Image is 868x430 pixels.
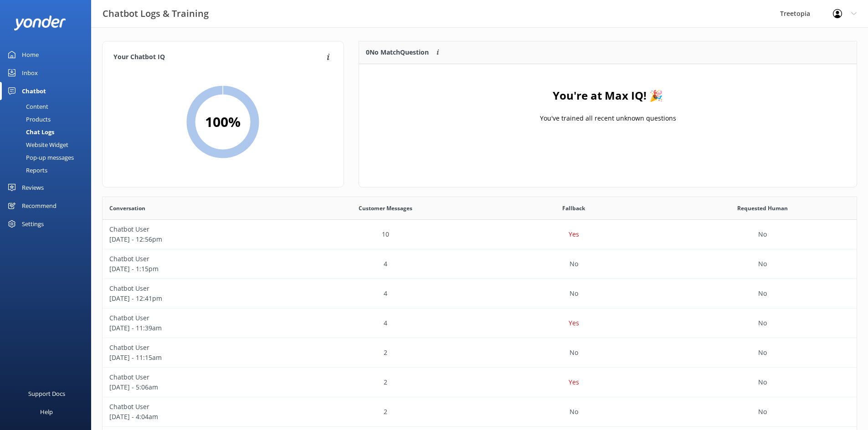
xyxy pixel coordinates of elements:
a: Pop-up messages [5,151,91,164]
p: 4 [384,288,387,298]
div: grid [359,64,857,155]
p: [DATE] - 4:04am [109,412,284,422]
p: 2 [384,348,387,358]
a: Chat Logs [5,126,91,138]
p: No [758,407,767,417]
div: Chat Logs [5,126,54,138]
p: 2 [384,377,387,387]
p: No [758,259,767,269]
p: Yes [569,229,579,239]
p: [DATE] - 11:15am [109,353,284,363]
p: No [570,348,578,358]
span: Requested Human [737,204,788,212]
p: Chatbot User [109,313,284,323]
p: Chatbot User [109,402,284,412]
p: Yes [569,318,579,328]
p: 2 [384,407,387,417]
p: No [570,288,578,298]
p: 4 [384,318,387,328]
img: yonder-white-logo.png [14,15,66,30]
h4: You're at Max IQ! 🎉 [553,87,663,104]
p: Chatbot User [109,372,284,382]
p: Chatbot User [109,224,284,234]
p: No [570,259,578,269]
p: 4 [384,259,387,269]
div: Reviews [22,178,44,197]
p: No [570,407,578,417]
span: Conversation [109,204,145,212]
p: No [758,377,767,387]
p: No [758,348,767,358]
div: Support Docs [28,384,65,403]
span: Fallback [562,204,585,212]
p: Yes [569,377,579,387]
div: Products [5,113,51,126]
p: 10 [382,229,389,239]
p: [DATE] - 11:39am [109,323,284,333]
span: Customer Messages [359,204,412,212]
h4: Your Chatbot IQ [113,52,324,62]
h2: 100 % [205,111,241,133]
div: row [103,368,857,397]
p: [DATE] - 1:15pm [109,264,284,274]
div: Content [5,100,48,113]
div: Website Widget [5,138,68,151]
a: Website Widget [5,138,91,151]
div: Pop-up messages [5,151,74,164]
div: Reports [5,164,47,177]
div: Chatbot [22,82,46,100]
p: No [758,318,767,328]
p: [DATE] - 5:06am [109,382,284,392]
p: 0 No Match Question [366,47,429,57]
div: row [103,249,857,279]
div: Inbox [22,64,38,82]
a: Content [5,100,91,113]
div: Settings [22,215,44,233]
a: Reports [5,164,91,177]
p: [DATE] - 12:56pm [109,234,284,244]
p: Chatbot User [109,254,284,264]
div: Home [22,46,39,64]
div: row [103,220,857,249]
p: No [758,229,767,239]
p: You've trained all recent unknown questions [539,113,676,123]
div: row [103,397,857,427]
a: Products [5,113,91,126]
p: Chatbot User [109,343,284,353]
div: row [103,309,857,338]
p: Chatbot User [109,283,284,293]
p: [DATE] - 12:41pm [109,293,284,304]
div: Recommend [22,197,56,215]
p: No [758,288,767,298]
div: row [103,279,857,309]
div: Help [40,403,53,421]
h3: Chatbot Logs & Training [103,6,209,21]
div: row [103,338,857,368]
